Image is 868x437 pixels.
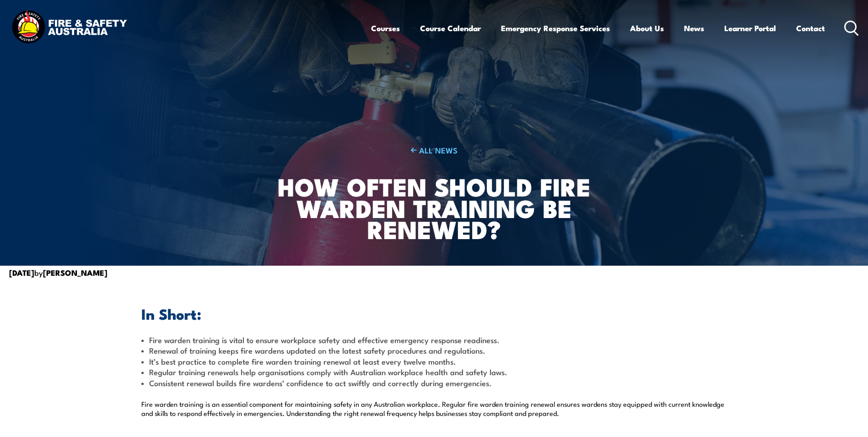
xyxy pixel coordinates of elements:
a: ALL NEWS [254,145,614,155]
a: Emergency Response Services [501,16,610,40]
span: Regular training renewals help organisations comply with Australian workplace health and safety l... [149,366,507,377]
span: Fire warden training is vital to ensure workplace safety and effective emergency response readiness. [149,334,500,345]
strong: [PERSON_NAME] [43,267,108,279]
span: by [9,267,108,278]
a: Courses [371,16,400,40]
a: About Us [630,16,664,40]
a: Course Calendar [420,16,481,40]
span: In Short: [141,302,201,325]
a: Contact [796,16,825,40]
span: It’s best practice to complete fire warden training renewal at least every twelve months. [149,355,456,367]
span: Renewal of training keeps fire wardens updated on the latest safety procedures and regulations. [149,344,485,356]
span: Consistent renewal builds fire wardens’ confidence to act swiftly and correctly during emergencies. [149,377,492,388]
h1: How Often Should Fire Warden Training Be Renewed? [254,175,614,240]
a: Learner Portal [724,16,776,40]
a: News [684,16,704,40]
strong: [DATE] [9,267,34,279]
span: Fire warden training is an essential component for maintaining safety in any Australian workplace... [141,399,724,418]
